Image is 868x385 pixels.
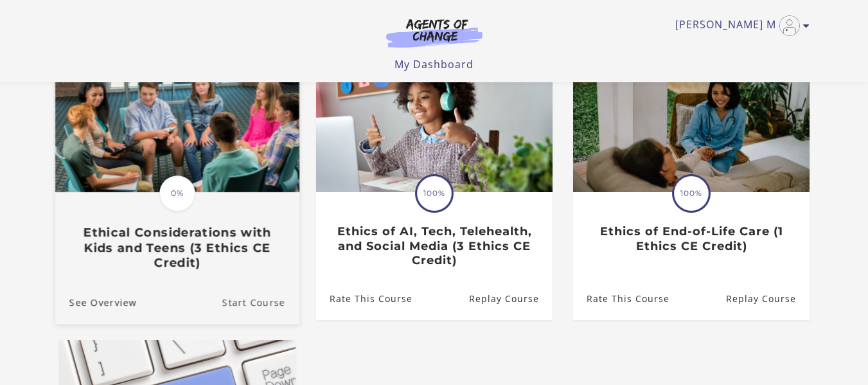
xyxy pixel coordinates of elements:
[55,280,136,323] a: Ethical Considerations with Kids and Teens (3 Ethics CE Credit): See Overview
[316,278,412,319] a: Ethics of AI, Tech, Telehealth, and Social Media (3 Ethics CE Credit): Rate This Course
[222,280,299,323] a: Ethical Considerations with Kids and Teens (3 Ethics CE Credit): Resume Course
[725,278,809,319] a: Ethics of End-of-Life Care (1 Ethics CE Credit): Resume Course
[330,224,538,268] h3: Ethics of AI, Tech, Telehealth, and Social Media (3 Ethics CE Credit)
[675,15,803,36] a: Toggle menu
[674,176,709,211] span: 100%
[468,278,552,319] a: Ethics of AI, Tech, Telehealth, and Social Media (3 Ethics CE Credit): Resume Course
[394,57,474,71] a: My Dashboard
[587,224,795,253] h3: Ethics of End-of-Life Care (1 Ethics CE Credit)
[573,278,669,319] a: Ethics of End-of-Life Care (1 Ethics CE Credit): Rate This Course
[69,225,285,270] h3: Ethical Considerations with Kids and Teens (3 Ethics CE Credit)
[417,176,452,211] span: 100%
[159,175,195,211] span: 0%
[373,18,496,48] img: Agents of Change Logo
